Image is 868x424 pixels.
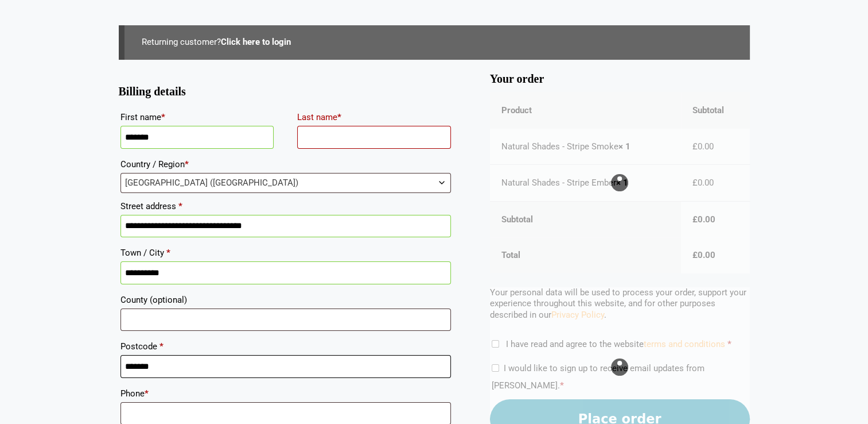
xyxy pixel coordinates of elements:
[221,37,291,47] a: Click here to login
[121,174,450,192] span: United Kingdom (UK)
[120,385,451,402] label: Phone
[297,109,451,126] label: Last name
[120,244,451,261] label: Town / City
[490,77,750,82] h3: Your order
[120,291,451,309] label: County
[120,198,451,215] label: Street address
[120,173,451,193] span: Country / Region
[119,90,453,94] h3: Billing details
[120,109,274,126] label: First name
[119,25,750,60] div: Returning customer?
[120,156,451,173] label: Country / Region
[120,338,451,355] label: Postcode
[150,295,187,305] span: (optional)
